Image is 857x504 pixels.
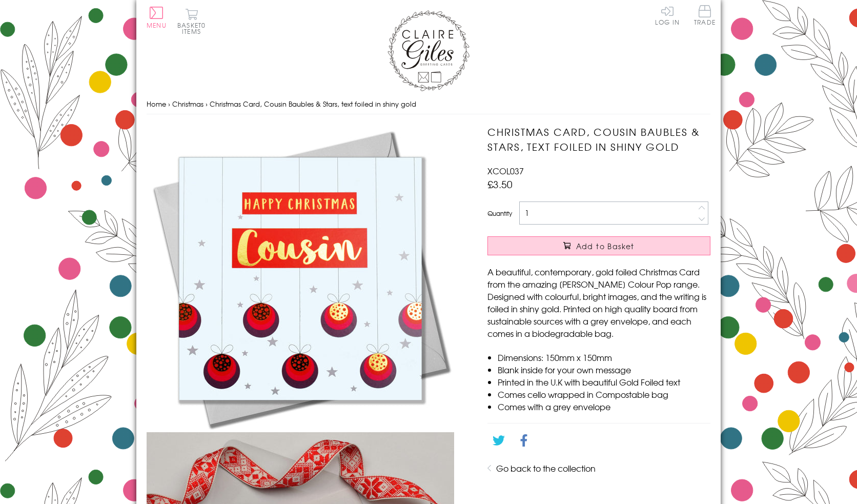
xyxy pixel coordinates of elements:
[487,125,710,154] h1: Christmas Card, Cousin Baubles & Stars, text foiled in shiny gold
[496,462,596,474] a: Go back to the collection
[177,8,206,34] button: Basket0 items
[498,376,710,388] li: Printed in the U.K with beautiful Gold Foiled text
[487,177,513,191] span: £3.50
[487,209,512,218] label: Quantity
[694,5,716,27] a: Trade
[498,400,710,413] li: Comes with a grey envelope
[487,165,524,177] span: XCOL037
[498,364,710,376] li: Blank inside for your own message
[655,5,680,25] a: Log In
[498,351,710,364] li: Dimensions: 150mm x 150mm
[387,10,470,91] img: Claire Giles Greetings Cards
[147,7,167,28] button: Menu
[210,99,416,109] span: Christmas Card, Cousin Baubles & Stars, text foiled in shiny gold
[487,236,710,255] button: Add to Basket
[576,241,635,251] span: Add to Basket
[147,94,710,115] nav: breadcrumbs
[498,388,710,400] li: Comes cello wrapped in Compostable bag
[147,99,166,109] a: Home
[147,125,454,432] img: Christmas Card, Cousin Baubles & Stars, text foiled in shiny gold
[182,21,206,36] span: 0 items
[694,5,716,25] span: Trade
[147,21,167,30] span: Menu
[168,99,170,109] span: ›
[172,99,203,109] a: Christmas
[487,266,710,339] p: A beautiful, contemporary, gold foiled Christmas Card from the amazing [PERSON_NAME] Colour Pop r...
[206,99,208,109] span: ›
